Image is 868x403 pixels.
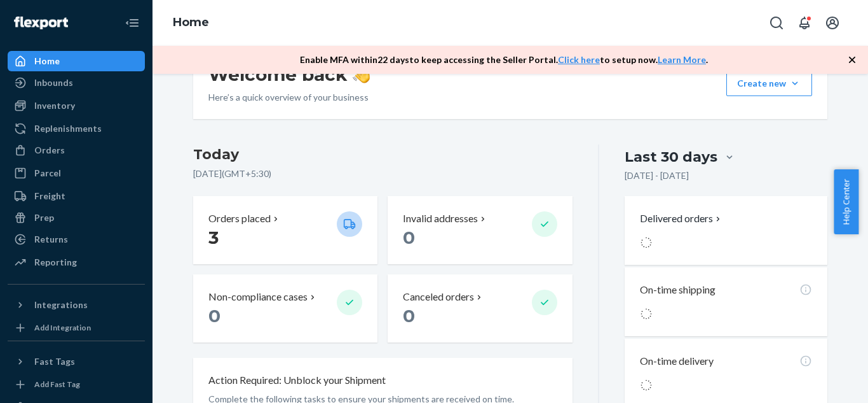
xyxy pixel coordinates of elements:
span: 0 [208,305,220,327]
button: Invalid addresses 0 [388,196,572,264]
a: Home [173,15,209,29]
div: Reporting [34,256,77,269]
button: Canceled orders 0 [388,274,572,343]
a: Freight [8,186,145,206]
p: On-time shipping [640,283,715,297]
a: Learn More [658,54,706,65]
div: Last 30 days [625,147,717,167]
div: Add Fast Tag [34,379,80,390]
button: Non-compliance cases 0 [193,274,377,343]
a: Inventory [8,95,145,116]
a: Prep [8,208,145,228]
a: Returns [8,229,145,250]
img: Flexport logo [14,17,68,29]
div: Home [34,55,60,67]
a: Replenishments [8,118,145,139]
a: Reporting [8,252,145,272]
ol: breadcrumbs [163,4,219,41]
a: Add Fast Tag [8,377,145,392]
button: Fast Tags [8,351,145,372]
p: Action Required: Unblock your Shipment [208,373,386,388]
button: Close Navigation [119,10,145,36]
button: Create new [726,71,812,96]
span: 3 [208,227,219,248]
span: 0 [403,227,415,248]
button: Integrations [8,295,145,315]
p: On-time delivery [640,354,714,369]
a: Add Integration [8,320,145,336]
p: Enable MFA within 22 days to keep accessing the Seller Portal. to setup now. . [300,53,708,66]
div: Orders [34,144,65,157]
img: hand-wave emoji [353,66,370,83]
span: 0 [403,305,415,327]
p: Orders placed [208,211,271,226]
a: Orders [8,140,145,160]
p: Canceled orders [403,290,474,304]
p: Here’s a quick overview of your business [208,91,370,104]
p: [DATE] ( GMT+5:30 ) [193,167,573,180]
a: Home [8,51,145,71]
button: Open notifications [792,10,817,36]
button: Open account menu [820,10,845,36]
a: Inbounds [8,73,145,93]
a: Click here [558,54,600,65]
p: Invalid addresses [403,211,478,226]
div: Replenishments [34,122,102,135]
div: Inbounds [34,76,73,89]
div: Prep [34,211,54,224]
button: Delivered orders [640,211,723,226]
button: Orders placed 3 [193,196,377,264]
h3: Today [193,145,573,165]
button: Help Center [834,169,858,234]
div: Add Integration [34,322,91,333]
div: Inventory [34,99,75,112]
p: Non-compliance cases [208,290,308,304]
span: Support [25,9,71,20]
div: Parcel [34,167,61,180]
div: Fast Tags [34,355,75,368]
div: Freight [34,190,65,202]
h1: Welcome back [208,63,370,86]
button: Open Search Box [764,10,789,36]
a: Parcel [8,163,145,183]
p: [DATE] - [DATE] [625,169,689,182]
div: Integrations [34,299,88,311]
div: Returns [34,233,68,246]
